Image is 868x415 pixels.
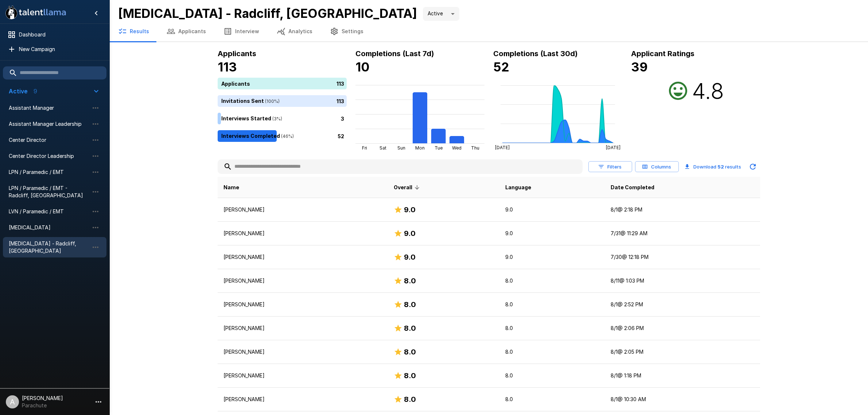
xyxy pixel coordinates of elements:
[118,6,417,21] b: [MEDICAL_DATA] - Radcliff, [GEOGRAPHIC_DATA]
[218,49,256,58] b: Applicants
[404,393,416,405] h6: 8.0
[223,372,382,379] p: [PERSON_NAME]
[505,206,599,213] p: 9.0
[404,346,416,358] h6: 8.0
[505,253,599,261] p: 9.0
[223,183,239,192] span: Name
[223,301,382,308] p: [PERSON_NAME]
[631,49,694,58] b: Applicant Ratings
[471,145,479,151] tspan: Thu
[379,145,386,151] tspan: Sat
[717,164,724,170] b: 52
[493,59,509,74] b: 52
[635,161,679,172] button: Columns
[223,253,382,261] p: [PERSON_NAME]
[505,348,599,356] p: 8.0
[452,145,462,151] tspan: Wed
[338,132,344,140] p: 52
[505,396,599,403] p: 8.0
[223,277,382,284] p: [PERSON_NAME]
[493,49,578,58] b: Completions (Last 30d)
[404,322,416,334] h6: 8.0
[605,269,760,293] td: 8/11 @ 1:03 PM
[605,317,760,340] td: 8/1 @ 2:06 PM
[223,348,382,356] p: [PERSON_NAME]
[355,49,434,58] b: Completions (Last 7d)
[223,396,382,403] p: [PERSON_NAME]
[404,299,416,310] h6: 8.0
[682,159,744,174] button: Download 52 results
[404,370,416,381] h6: 8.0
[404,228,416,239] h6: 9.0
[223,206,382,213] p: [PERSON_NAME]
[341,115,344,122] p: 3
[605,364,760,388] td: 8/1 @ 1:18 PM
[223,325,382,332] p: [PERSON_NAME]
[404,204,416,216] h6: 9.0
[692,78,724,104] h2: 4.8
[321,21,372,42] button: Settings
[394,183,422,192] span: Overall
[355,59,370,74] b: 10
[505,230,599,237] p: 9.0
[404,275,416,287] h6: 8.0
[336,97,344,105] p: 113
[397,145,405,151] tspan: Sun
[605,222,760,245] td: 7/31 @ 11:29 AM
[605,198,760,222] td: 8/1 @ 2:18 PM
[505,277,599,284] p: 8.0
[605,388,760,411] td: 8/1 @ 10:30 AM
[605,293,760,317] td: 8/1 @ 2:52 PM
[218,59,237,74] b: 113
[746,159,760,174] button: Updated Today - 12:42 PM
[606,145,620,150] tspan: [DATE]
[611,183,654,192] span: Date Completed
[434,145,442,151] tspan: Tue
[404,251,416,263] h6: 9.0
[415,145,425,151] tspan: Mon
[631,59,648,74] b: 39
[223,230,382,237] p: [PERSON_NAME]
[588,161,632,172] button: Filters
[423,7,459,21] div: Active
[215,21,268,42] button: Interview
[109,21,158,42] button: Results
[605,245,760,269] td: 7/30 @ 12:18 PM
[505,325,599,332] p: 8.0
[495,145,510,150] tspan: [DATE]
[268,21,321,42] button: Analytics
[158,21,215,42] button: Applicants
[336,79,344,87] p: 113
[362,145,367,151] tspan: Fri
[505,183,531,192] span: Language
[505,301,599,308] p: 8.0
[605,340,760,364] td: 8/1 @ 2:05 PM
[505,372,599,379] p: 8.0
